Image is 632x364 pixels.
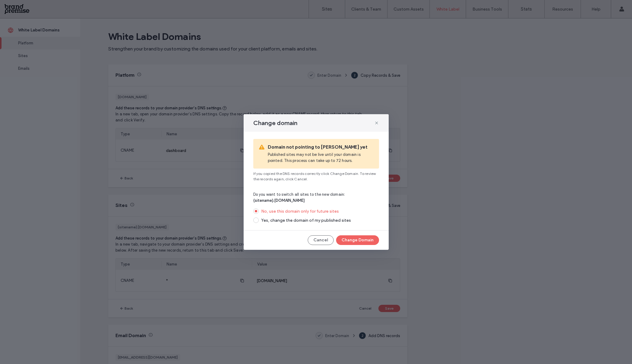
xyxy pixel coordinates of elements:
span: {sitename}.[DOMAIN_NAME] [253,198,379,204]
span: Published sites may not be live until your domain is pointed. This process can take up to 72 hours. [268,152,374,164]
button: Change Domain [336,235,379,245]
div: Yes, change the domain of my published sites [261,218,379,223]
span: Change domain [253,119,297,127]
span: If you copied the DNS records correctly click Change Domain. To review the records again, click C... [253,171,379,182]
span: Do you want to switch all sites to the new domain: [253,192,379,198]
span: Domain not pointing to [PERSON_NAME] yet [268,144,374,150]
div: No, use this domain only for future sites [261,209,379,214]
button: Cancel [308,235,334,245]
